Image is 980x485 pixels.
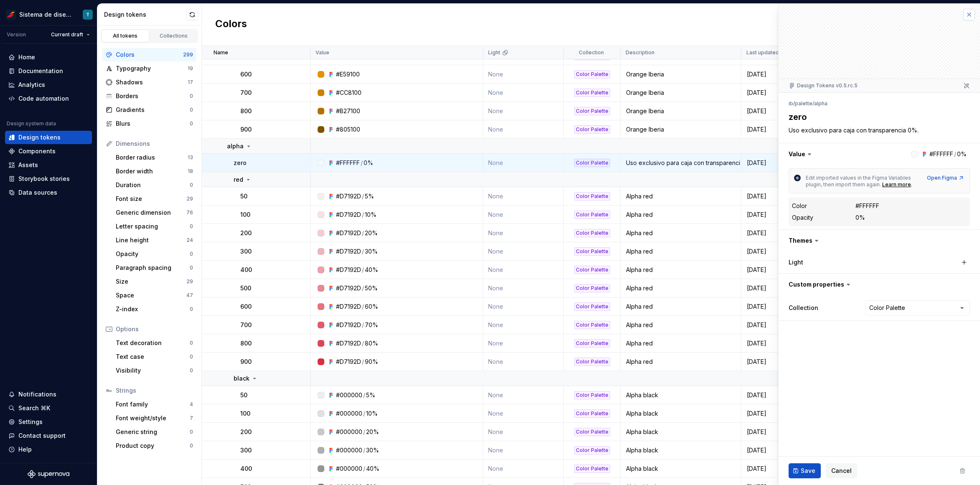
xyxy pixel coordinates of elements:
[112,439,196,452] a: Product copy0
[234,175,243,184] p: red
[806,175,912,188] span: Edit imported values in the Figma Variables plugin, then import them again.
[190,401,193,408] div: 4
[116,386,193,395] div: Strings
[240,107,252,115] p: 800
[18,94,69,103] div: Code automation
[336,284,361,292] div: #D7192D
[742,89,799,97] div: [DATE]
[116,291,186,300] div: Space
[116,339,190,347] div: Text decoration
[153,33,195,39] div: Collections
[190,367,193,374] div: 0
[621,89,741,97] div: Orange Iberia
[574,339,610,348] div: Color Palette
[19,10,73,19] div: Sistema de diseño Iberia
[18,188,57,197] div: Data sources
[336,107,360,115] div: #B27100
[18,53,35,61] div: Home
[365,192,374,201] div: 5%
[116,428,190,436] div: Generic string
[483,242,564,261] td: None
[855,202,879,210] div: #FFFFFF
[116,181,190,189] div: Duration
[626,49,654,56] p: Description
[365,247,378,256] div: 30%
[574,192,610,201] div: Color Palette
[574,211,610,219] div: Color Palette
[234,159,247,167] p: zero
[488,49,500,56] p: Light
[102,62,196,75] a: Typography19
[104,10,186,19] div: Design tokens
[18,432,66,440] div: Contact support
[927,175,965,181] a: Open Figma
[621,321,741,329] div: Alpha red
[483,206,564,224] td: None
[621,211,741,219] div: Alpha red
[789,463,821,478] button: Save
[483,65,564,84] td: None
[18,147,56,155] div: Components
[365,358,378,366] div: 90%
[5,145,92,158] a: Components
[483,102,564,120] td: None
[5,186,92,199] a: Data sources
[227,142,244,150] p: alpha
[336,192,361,201] div: #D7192D
[365,321,378,329] div: 70%
[190,306,193,312] div: 0
[621,266,741,274] div: Alpha red
[6,10,16,20] img: 55604660-494d-44a9-beb2-692398e9940a.png
[574,321,610,329] div: Color Palette
[5,388,92,401] button: Notifications
[483,187,564,206] td: None
[116,153,188,162] div: Border radius
[336,70,360,79] div: #E59100
[621,339,741,348] div: Alpha red
[483,120,564,139] td: None
[574,125,610,134] div: Color Palette
[363,409,365,418] div: /
[5,64,92,78] a: Documentation
[574,302,610,311] div: Color Palette
[366,391,375,399] div: 5%
[574,229,610,237] div: Color Palette
[5,429,92,442] button: Contact support
[483,423,564,441] td: None
[365,302,378,311] div: 60%
[483,460,564,478] td: None
[746,49,779,56] p: Last updated
[882,181,911,188] a: Learn more
[190,442,193,449] div: 0
[365,284,378,292] div: 50%
[102,117,196,130] a: Blurs0
[911,181,912,188] span: .
[190,251,193,257] div: 0
[112,275,196,288] a: Size29
[116,325,193,333] div: Options
[240,321,252,329] p: 700
[365,229,378,237] div: 20%
[116,140,193,148] div: Dimensions
[336,211,361,219] div: #D7192D
[102,89,196,103] a: Borders0
[483,279,564,297] td: None
[240,465,252,473] p: 400
[336,339,361,348] div: #D7192D
[579,49,604,56] p: Collection
[188,65,193,72] div: 19
[621,70,741,79] div: Orange Iberia
[812,100,814,107] li: /
[365,266,378,274] div: 40%
[116,222,190,231] div: Letter spacing
[574,284,610,292] div: Color Palette
[742,125,799,134] div: [DATE]
[789,100,793,107] li: ib
[18,133,61,142] div: Design tokens
[47,29,94,41] button: Current draft
[116,305,190,313] div: Z-index
[814,100,827,107] li: alpha
[574,391,610,399] div: Color Palette
[186,209,193,216] div: 76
